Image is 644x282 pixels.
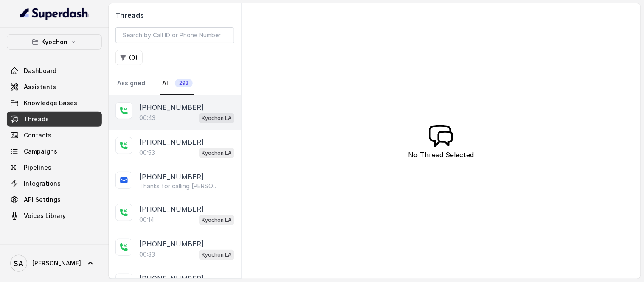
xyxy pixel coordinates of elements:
[408,150,474,160] p: No Thread Selected
[20,7,89,20] img: light.svg
[24,83,56,91] span: Assistants
[115,10,234,20] h2: Threads
[7,176,102,191] a: Integrations
[24,147,57,156] span: Campaigns
[202,251,232,259] p: Kyochon LA
[7,128,102,143] a: Contacts
[139,250,155,259] p: 00:33
[202,216,232,224] p: Kyochon LA
[24,195,61,204] span: API Settings
[139,172,204,182] p: [PHONE_NUMBER]
[24,179,61,188] span: Integrations
[7,79,102,95] a: Assistants
[41,37,67,47] p: Kyochon
[139,204,204,214] p: [PHONE_NUMBER]
[24,131,51,140] span: Contacts
[7,192,102,207] a: API Settings
[115,72,147,95] a: Assigned
[7,34,102,50] button: Kyochon
[24,115,49,123] span: Threads
[115,50,143,65] button: (0)
[7,63,102,78] a: Dashboard
[115,27,234,43] input: Search by Call ID or Phone Number
[139,215,154,224] p: 00:14
[175,79,193,87] span: 293
[24,67,56,75] span: Dashboard
[139,239,204,249] p: [PHONE_NUMBER]
[24,163,51,172] span: Pipelines
[202,149,232,157] p: Kyochon LA
[139,114,155,122] p: 00:43
[160,72,194,95] a: All293
[139,137,204,147] p: [PHONE_NUMBER]
[7,95,102,111] a: Knowledge Bases
[24,212,66,220] span: Voices Library
[24,99,77,107] span: Knowledge Bases
[14,259,24,268] text: SA
[7,208,102,223] a: Voices Library
[139,182,221,190] p: Thanks for calling [PERSON_NAME]! Need directions? [URL][DOMAIN_NAME] And if you need parking: [U...
[202,114,232,123] p: Kyochon LA
[32,259,81,268] span: [PERSON_NAME]
[7,160,102,175] a: Pipelines
[139,148,155,157] p: 00:53
[7,251,102,275] a: [PERSON_NAME]
[115,72,234,95] nav: Tabs
[7,144,102,159] a: Campaigns
[139,102,204,112] p: [PHONE_NUMBER]
[7,112,102,127] a: Threads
